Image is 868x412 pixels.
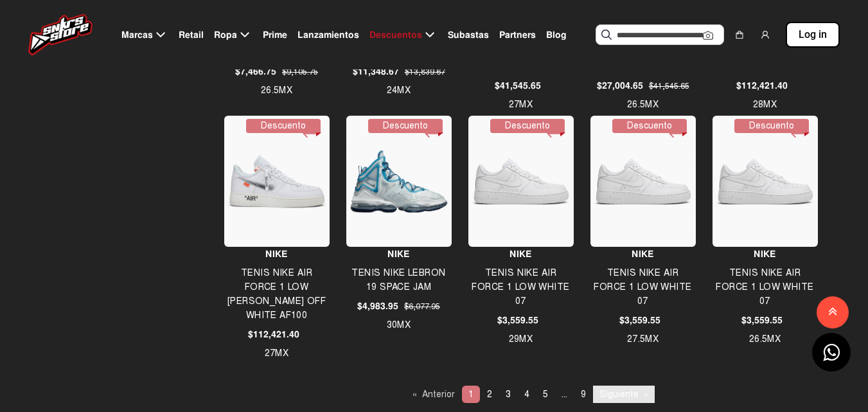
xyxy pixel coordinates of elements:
[368,119,443,133] p: Descuento
[581,389,586,400] span: 9
[597,79,643,93] span: $27,004.65
[179,28,204,42] span: Retail
[224,247,329,261] h4: Nike
[448,28,489,42] span: Subastas
[495,79,541,93] span: $41,545.65
[235,65,276,78] span: $7,466.75
[590,98,695,112] h4: 26.5MX
[468,389,474,400] span: 1
[297,28,359,42] span: Lanzamientos
[546,28,567,42] span: Blog
[357,300,398,313] span: $4,983.95
[224,266,329,323] h4: TENIS NIKE AIR FORCE 1 LOW [PERSON_NAME] OFF WHITE AF100
[506,389,511,400] span: 3
[282,66,318,78] span: $9,105.75
[346,247,451,261] h4: Nike
[713,98,817,112] h4: 28MX
[734,30,745,40] img: shopping
[405,66,445,78] span: $13,839.67
[524,389,529,400] span: 4
[468,332,573,346] h4: 29MX
[346,266,451,294] h4: TENIS NIKE LEBRON 19 SPACE JAM
[487,389,492,400] span: 2
[369,28,422,42] span: Descuentos
[590,247,695,261] h4: Nike
[703,30,713,40] img: Cámara
[224,84,329,98] h4: 26.5MX
[404,301,440,312] span: $6,077.95
[28,14,93,55] img: logo
[263,28,287,42] span: Prime
[799,27,827,42] span: Log in
[713,247,817,261] h4: Nike
[499,28,536,42] span: Partners
[601,30,612,40] img: Buscar
[346,84,451,98] h4: 24MX
[543,389,548,400] span: 5
[248,328,299,341] span: $112,421.40
[619,314,660,327] span: $3,559.55
[612,119,687,133] p: Descuento
[224,346,329,361] h4: 27MX
[490,119,565,133] p: Descuento
[734,119,809,133] p: Descuento
[649,80,689,92] span: $41,545.65
[346,318,451,332] h4: 30MX
[594,157,693,206] img: TENIS NIKE AIR FORCE 1 LOW WHITE 07
[227,154,326,209] img: TENIS NIKE AIR FORCE 1 LOW VIRGIL ABLOH OFF WHITE AF100
[716,157,815,206] img: TENIS NIKE AIR FORCE 1 LOW WHITE 07
[468,266,573,309] h4: TENIS NIKE AIR FORCE 1 LOW WHITE 07
[468,247,573,261] h4: Nike
[497,314,538,327] span: $3,559.55
[472,157,571,206] img: TENIS NIKE AIR FORCE 1 LOW WHITE 07
[593,386,655,403] a: Siguiente page
[760,30,770,40] img: user
[353,65,399,78] span: $11,348.67
[713,332,817,346] h4: 26.5MX
[590,332,695,346] h4: 27.5MX
[713,266,817,309] h4: TENIS NIKE AIR FORCE 1 LOW WHITE 07
[736,79,788,93] span: $112,421.40
[562,389,567,400] span: ...
[214,28,237,42] span: Ropa
[350,149,448,214] img: TENIS NIKE LEBRON 19 SPACE JAM
[246,119,321,133] p: Descuento
[468,98,573,112] h4: 27MX
[741,314,783,327] span: $3,559.55
[121,28,153,42] span: Marcas
[590,266,695,309] h4: TENIS NIKE AIR FORCE 1 LOW WHITE 07
[422,389,455,400] span: Anterior
[406,386,655,403] ul: Pagination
